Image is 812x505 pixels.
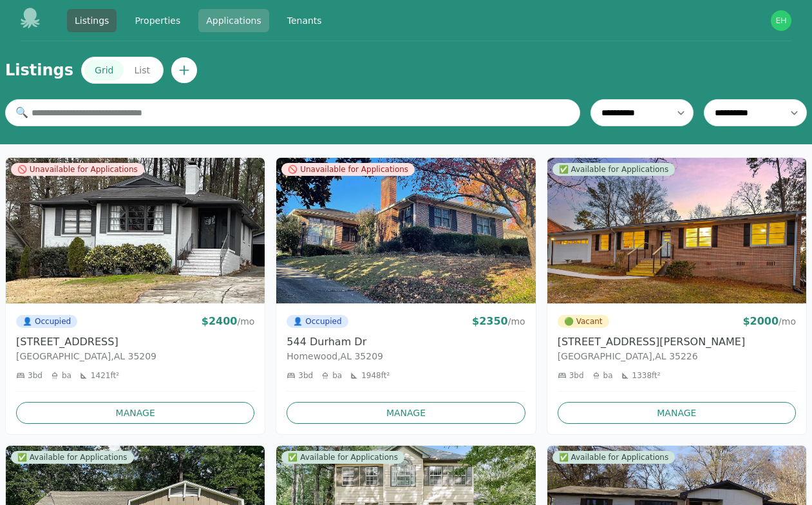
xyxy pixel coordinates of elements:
p: [GEOGRAPHIC_DATA] , AL 35209 [16,350,254,363]
span: ba [62,370,71,381]
h3: 544 Durham Dr [287,334,525,350]
button: Grid [84,60,124,81]
button: List [124,60,160,81]
a: Listings [67,9,117,32]
p: Homewood , AL 35209 [287,350,525,363]
span: Occupied [287,315,348,328]
span: 3 bd [298,370,313,381]
span: 3 bd [569,370,584,381]
span: 1338 ft² [632,370,661,381]
span: 3 bd [28,370,42,381]
span: ba [603,370,613,381]
span: 1421 ft² [91,370,119,381]
a: Manage [16,402,254,424]
span: 🚫 Unavailable for Applications [281,163,415,176]
span: Occupied [16,315,77,328]
a: Properties [127,9,188,32]
span: ✅ Available for Applications [11,451,134,464]
a: Tenants [279,9,330,32]
span: $ 2000 [742,315,779,327]
span: ✅ Available for Applications [552,163,675,176]
span: $ 2400 [202,315,238,327]
span: Vacant [558,315,609,328]
h1: Listings [5,60,73,81]
h3: [STREET_ADDRESS][PERSON_NAME] [558,334,796,350]
span: / mo [779,316,796,327]
span: vacant [564,316,574,327]
img: 706 Warwick Rd property [6,158,265,303]
img: 544 Durham Dr property [276,158,535,303]
a: Manage [558,402,796,424]
span: occupied [23,316,32,327]
span: / mo [237,316,254,327]
button: Create new listing [171,57,197,83]
span: ba [332,370,342,381]
a: Manage [287,402,525,424]
span: $ 2350 [472,315,508,327]
img: 1849 Valgreen Lane property [547,158,806,303]
span: occupied [293,316,303,327]
span: ✅ Available for Applications [281,451,404,464]
span: 🚫 Unavailable for Applications [11,163,144,176]
span: 1948 ft² [361,370,390,381]
p: [GEOGRAPHIC_DATA] , AL 35226 [558,350,796,363]
span: ✅ Available for Applications [552,451,675,464]
a: Applications [198,9,269,32]
h3: [STREET_ADDRESS] [16,334,254,350]
span: / mo [508,316,525,327]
